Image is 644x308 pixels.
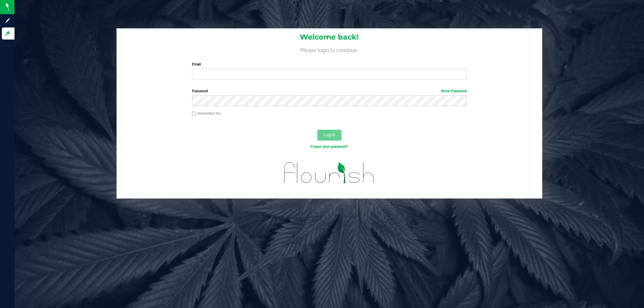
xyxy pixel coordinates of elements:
[317,130,341,141] button: Log In
[117,33,542,41] h1: Welcome back!
[311,144,348,149] a: Forgot your password?
[5,30,11,37] inline-svg: Log in
[5,17,11,24] inline-svg: Sign up
[192,111,220,116] label: Remember me
[192,62,467,67] label: Email
[117,46,542,53] h4: Please login to continue.
[192,112,196,116] input: Remember me
[192,89,208,93] span: Password
[441,89,467,93] a: Show Password
[323,132,335,137] span: Log In
[276,156,383,190] img: flourish_logo.svg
